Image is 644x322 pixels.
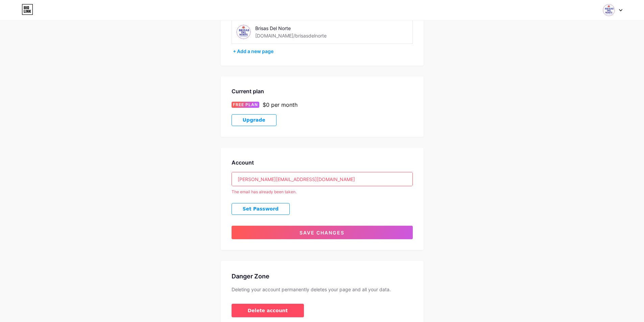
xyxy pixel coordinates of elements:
[232,87,413,95] div: Current plan
[233,102,258,108] span: FREE PLAN
[243,117,265,123] span: Upgrade
[232,304,304,317] button: Delete account
[232,172,412,186] input: Email
[236,24,251,40] img: brisasdelnorte
[248,307,288,314] span: Delete account
[232,189,413,195] div: The email has already been taken.
[300,230,344,236] span: Save changes
[232,203,290,215] button: Set Password
[232,226,413,239] button: Save changes
[255,25,351,32] div: Brisas Del Norte
[232,114,277,126] button: Upgrade
[232,272,413,281] div: Danger Zone
[232,158,413,167] div: Account
[233,48,413,55] div: + Add a new page
[602,4,615,17] img: Brisas del Norte
[243,206,279,212] span: Set Password
[232,286,413,293] div: Deleting your account permanently deletes your page and all your data.
[263,101,297,109] div: $0 per month
[255,32,327,39] div: [DOMAIN_NAME]/brisasdelnorte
